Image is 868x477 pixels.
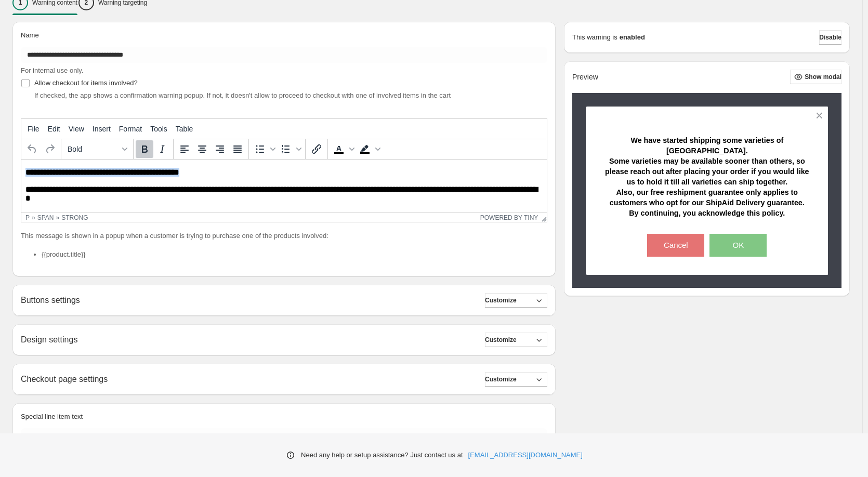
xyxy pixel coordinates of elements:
[153,140,171,158] button: Italic
[34,79,138,87] span: Allow checkout for items involved?
[61,214,88,221] div: strong
[176,140,193,158] button: Align left
[468,450,583,460] a: [EMAIL_ADDRESS][DOMAIN_NAME]
[21,335,77,344] h2: Design settings
[93,125,111,133] span: Insert
[790,70,841,84] button: Show modal
[56,214,60,221] div: »
[68,145,119,153] span: Bold
[23,140,41,158] button: Undo
[485,372,547,387] button: Customize
[150,125,167,133] span: Tools
[34,91,451,99] span: If checked, the app shows a confirmation warning popup. If not, it doesn't allow to proceed to ch...
[605,157,809,186] strong: Some varieties may be available sooner than others, so please reach out after placing your order ...
[136,140,153,158] button: Bold
[647,234,704,257] button: Cancel
[485,333,547,347] button: Customize
[21,31,39,39] span: Name
[21,295,80,305] h2: Buttons settings
[37,214,54,221] div: span
[805,73,841,81] span: Show modal
[211,140,229,158] button: Align right
[48,125,60,133] span: Edit
[176,125,193,133] span: Table
[28,125,40,133] span: File
[119,125,142,133] span: Format
[193,140,211,158] button: Align center
[69,125,84,133] span: View
[42,249,547,260] li: {{product.title}}
[21,67,83,74] span: For internal use only.
[251,140,277,158] div: Bullet list
[819,33,841,42] span: Disable
[620,32,645,43] strong: enabled
[630,136,783,155] strong: We have started shipping some varieties of [GEOGRAPHIC_DATA].
[21,231,547,241] p: This message is shown in a popup when a customer is trying to purchase one of the products involved:
[21,374,108,384] h2: Checkout page settings
[25,214,30,221] div: p
[63,140,131,158] button: Formats
[21,160,547,213] iframe: Rich Text Area
[330,140,356,158] div: Text color
[21,413,83,420] span: Special line item text
[819,30,841,45] button: Disable
[308,140,325,158] button: Insert/edit link
[572,73,598,82] h2: Preview
[485,336,517,344] span: Customize
[709,234,767,257] button: OK
[356,140,382,158] div: Background color
[229,140,246,158] button: Justify
[572,32,617,43] p: This warning is
[485,296,517,304] span: Customize
[4,8,521,60] body: Rich Text Area. Press ALT-0 for help.
[538,213,547,222] div: Resize
[485,293,547,308] button: Customize
[610,188,805,217] strong: Also, our free reshipment guarantee only applies to customers who opt for our ShipAid Delivery gu...
[485,375,517,383] span: Customize
[32,214,35,221] div: »
[277,140,303,158] div: Numbered list
[480,214,538,221] a: Powered by Tiny
[41,140,59,158] button: Redo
